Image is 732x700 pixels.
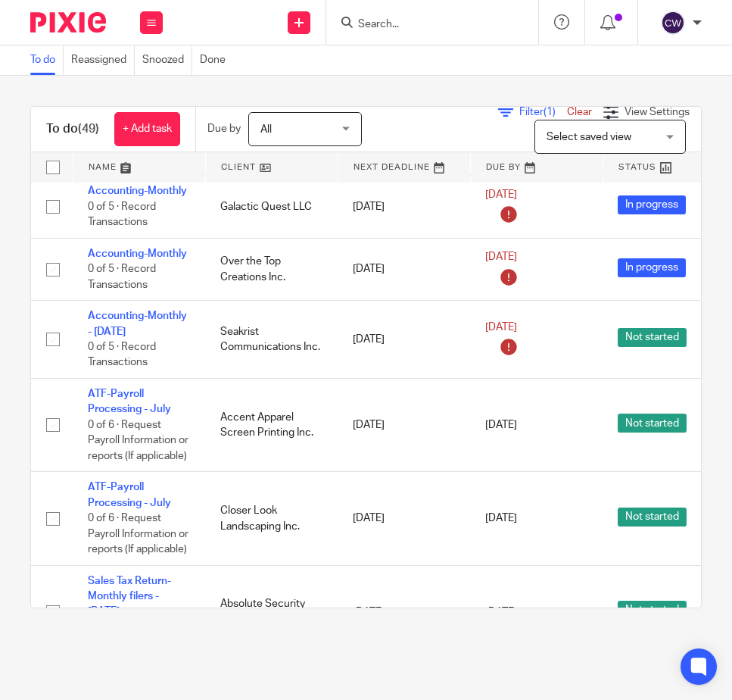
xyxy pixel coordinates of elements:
[205,301,338,379] td: Seakrist Communications Inc.
[485,514,517,524] span: [DATE]
[142,45,192,75] a: Snoozed
[88,248,187,259] a: Accounting-Monthly
[519,107,567,117] span: Filter
[618,258,686,277] span: In progress
[485,607,517,617] span: [DATE]
[205,472,338,565] td: Closer Look Landscaping Inc.
[618,414,687,433] span: Not started
[88,202,156,228] span: 0 of 5 · Record Transactions
[200,45,233,75] a: Done
[88,513,188,555] span: 0 of 6 · Request Payroll Information or reports (If applicable)
[46,121,99,137] h1: To do
[114,112,180,146] a: + Add task
[30,12,106,33] img: Pixie
[547,132,631,142] span: Select saved view
[485,322,517,333] span: [DATE]
[485,420,517,430] span: [DATE]
[88,311,187,336] a: Accounting-Monthly - [DATE]
[88,264,156,290] span: 0 of 5 · Record Transactions
[544,107,556,117] span: (1)
[338,238,470,300] td: [DATE]
[618,601,687,620] span: Not started
[88,482,171,508] a: ATF-Payroll Processing - July
[618,195,686,214] span: In progress
[30,45,64,75] a: To do
[78,123,99,135] span: (49)
[88,420,188,461] span: 0 of 6 · Request Payroll Information or reports (If applicable)
[338,176,470,238] td: [DATE]
[88,389,171,414] a: ATF-Payroll Processing - July
[357,18,493,32] input: Search
[88,186,187,196] a: Accounting-Monthly
[338,379,470,472] td: [DATE]
[205,565,338,658] td: Absolute Security Systems Inc.
[661,11,685,35] img: svg%3E
[207,121,241,136] p: Due by
[625,107,690,117] span: View Settings
[205,379,338,472] td: Accent Apparel Screen Printing Inc.
[338,472,470,565] td: [DATE]
[260,124,272,135] span: All
[618,508,687,527] span: Not started
[618,328,687,347] span: Not started
[485,252,517,262] span: [DATE]
[205,176,338,238] td: Galactic Quest LLC
[71,45,135,75] a: Reassigned
[567,107,592,117] a: Clear
[338,565,470,658] td: [DATE]
[205,238,338,300] td: Over the Top Creations Inc.
[88,342,156,368] span: 0 of 5 · Record Transactions
[88,576,171,617] a: Sales Tax Return-Monthly filers - [DATE]
[338,301,470,379] td: [DATE]
[485,189,517,200] span: [DATE]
